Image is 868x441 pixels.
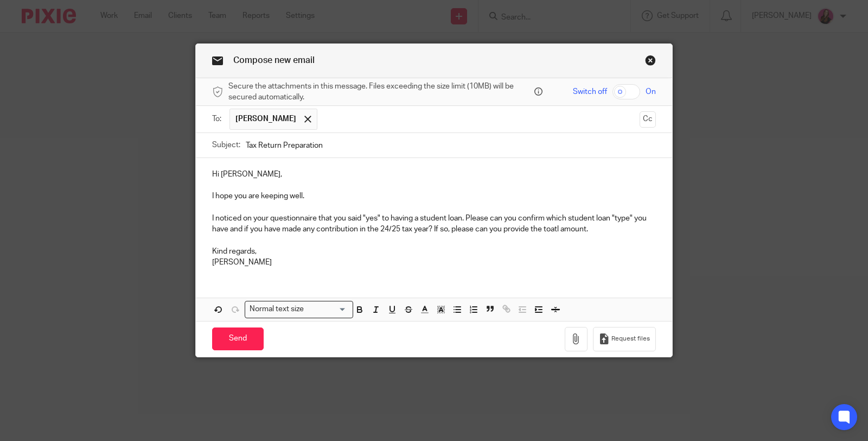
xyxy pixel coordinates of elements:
span: Switch off [573,86,607,97]
label: Subject: [212,140,240,150]
label: To: [212,114,224,124]
span: Request files [611,335,650,343]
button: Cc [640,111,656,128]
button: Request files [593,327,656,351]
div: Search for option [245,301,353,318]
input: Send [212,327,264,351]
span: On [646,86,656,97]
span: [PERSON_NAME] [235,114,296,124]
span: Normal text size [247,304,307,315]
p: I noticed on your questionnaire that you said "yes" to having a student loan. Please can you conf... [212,213,656,235]
p: [PERSON_NAME] [212,257,656,268]
a: Close this dialog window [645,55,656,70]
p: I hope you are keeping well. [212,191,656,201]
span: Secure the attachments in this message. Files exceeding the size limit (10MB) will be secured aut... [228,81,532,103]
input: Search for option [308,304,347,315]
p: Hi [PERSON_NAME], [212,169,656,180]
span: Compose new email [233,56,315,65]
p: Kind regards, [212,246,656,257]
